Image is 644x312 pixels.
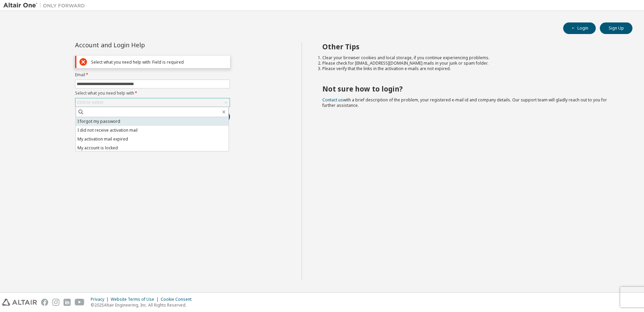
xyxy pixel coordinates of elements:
[75,72,230,78] label: Email
[322,61,621,66] li: Please check for [EMAIL_ADDRESS][DOMAIN_NAME] mails in your junk or spam folder.
[76,117,229,126] li: I forgot my password
[322,84,621,93] h2: Not sure how to login?
[52,299,59,306] img: instagram.svg
[91,302,196,308] p: © 2025 Altair Engineering, Inc. All Rights Reserved.
[3,2,88,9] img: Altair One
[161,297,196,302] div: Cookie Consent
[322,42,621,51] h2: Other Tips
[563,22,596,34] button: Login
[77,100,103,105] div: Click to select
[2,299,37,306] img: altair_logo.svg
[64,299,71,306] img: linkedin.svg
[91,60,227,65] div: Select what you need help with: Field is required
[600,22,632,34] button: Sign Up
[75,42,199,48] div: Account and Login Help
[75,91,230,96] label: Select what you need help with
[322,97,343,103] a: Contact us
[111,297,161,302] div: Website Terms of Use
[322,97,607,108] span: with a brief description of the problem, your registered e-mail id and company details. Our suppo...
[91,297,111,302] div: Privacy
[41,299,48,306] img: facebook.svg
[75,299,85,306] img: youtube.svg
[322,66,621,71] li: Please verify that the links in the activation e-mails are not expired.
[322,55,621,61] li: Clear your browser cookies and local storage, if you continue experiencing problems.
[75,98,230,106] div: Click to select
